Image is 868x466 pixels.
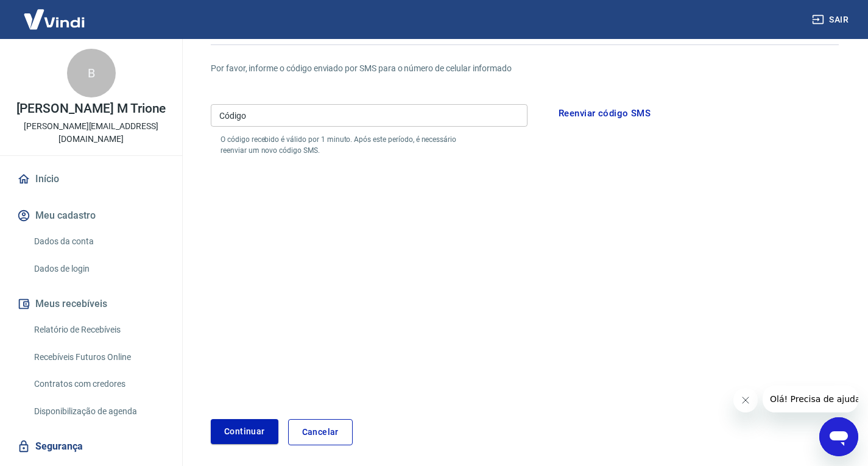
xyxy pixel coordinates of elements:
h6: Por favor, informe o código enviado por SMS para o número de celular informado [211,62,839,75]
iframe: Fechar mensagem [733,388,758,412]
img: Vindi [15,1,94,38]
span: Olá! Precisa de ajuda? [7,9,102,18]
p: [PERSON_NAME] M Trione [16,102,166,115]
p: O código recebido é válido por 1 minuto. Após este período, é necessário reenviar um novo código ... [221,134,479,156]
a: Disponibilização de agenda [29,399,168,424]
a: Dados da conta [29,229,168,254]
a: Segurança [15,433,168,460]
div: B [67,49,116,97]
p: [PERSON_NAME][EMAIL_ADDRESS][DOMAIN_NAME] [10,120,172,146]
button: Continuar [211,419,278,444]
a: Cancelar [288,419,353,445]
button: Reenviar código SMS [552,101,657,126]
button: Sair [810,9,853,31]
a: Dados de login [29,256,168,281]
a: Início [15,166,168,192]
a: Contratos com credores [29,372,168,397]
button: Meu cadastro [15,202,168,229]
button: Meus recebíveis [15,291,168,317]
iframe: Botão para abrir a janela de mensagens [819,417,858,456]
iframe: Mensagem da empresa [763,386,858,412]
a: Relatório de Recebíveis [29,317,168,342]
a: Recebíveis Futuros Online [29,345,168,370]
